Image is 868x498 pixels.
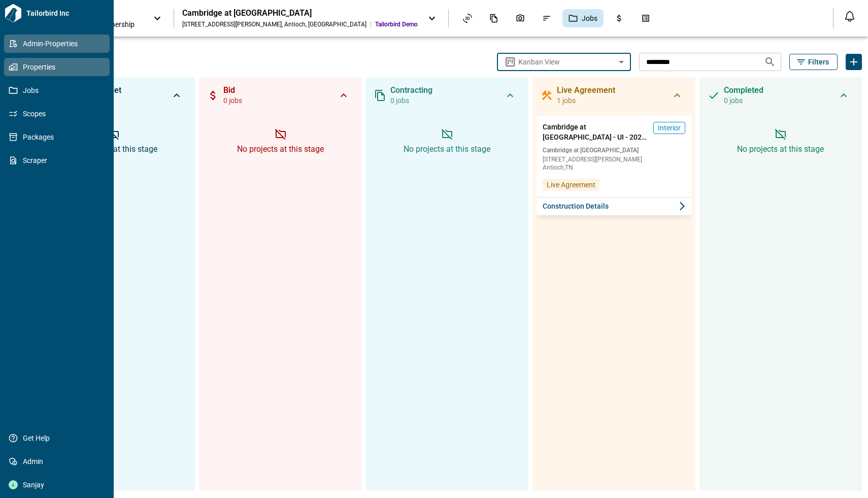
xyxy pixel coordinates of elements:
span: Bid [223,85,242,95]
a: Properties [4,58,110,76]
span: 0 jobs [724,95,763,106]
span: Scraper [18,155,100,165]
button: Open notification feed [842,8,858,24]
span: 0 jobs [223,95,242,106]
div: Documents [483,10,505,27]
span: Admin-Properties [18,39,100,49]
div: Issues & Info [536,10,557,27]
span: Admin [18,456,100,467]
a: Scopes [4,105,110,123]
span: Properties [18,62,100,72]
span: Sanjay [18,480,100,490]
div: Without label [497,52,631,73]
div: Cambridge at [GEOGRAPHIC_DATA] [182,8,418,18]
div: Jobs [562,9,604,27]
span: Live Agreement [557,85,615,95]
span: [STREET_ADDRESS][PERSON_NAME] [543,156,685,162]
div: Takeoff Center [635,10,656,27]
div: Budgets [609,10,630,27]
span: Antioch , TN [543,164,685,171]
button: Search jobs [760,52,780,72]
a: Admin-Properties [4,35,110,53]
button: Construction Details [537,197,691,215]
span: Jobs [18,85,100,95]
a: Jobs [4,81,110,99]
span: Packages [18,132,100,142]
span: Get Help [18,433,100,443]
span: 1 jobs [557,95,615,106]
span: Interior [658,123,681,133]
a: Admin [4,452,110,471]
button: Filters [789,54,838,70]
span: Cambridge at [GEOGRAPHIC_DATA] [543,146,685,154]
span: Tailorbird Inc [22,8,110,18]
span: 0 jobs [390,95,432,106]
div: Asset View [457,10,478,27]
span: Create Job [846,54,862,70]
span: No projects at this stage [404,144,490,154]
a: Packages [4,128,110,146]
span: Jobs [582,13,597,23]
span: Contracting [390,85,432,95]
span: No projects at this stage [737,144,824,154]
span: Tailorbird Demo [375,20,418,28]
span: No projects at this stage [71,144,157,154]
a: Scraper [4,151,110,170]
span: Kanban View [518,57,560,67]
span: No projects at this stage [237,144,324,154]
span: Construction Details [543,201,609,211]
span: Cambridge at [GEOGRAPHIC_DATA] - UI - 2025 - 001 [543,122,649,142]
span: Scopes [18,109,100,119]
span: Live Agreement [547,180,595,190]
div: [STREET_ADDRESS][PERSON_NAME] , Antioch , [GEOGRAPHIC_DATA] [182,20,366,28]
span: Completed [724,85,763,95]
div: Photos [510,10,531,27]
span: Filters [808,57,829,67]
